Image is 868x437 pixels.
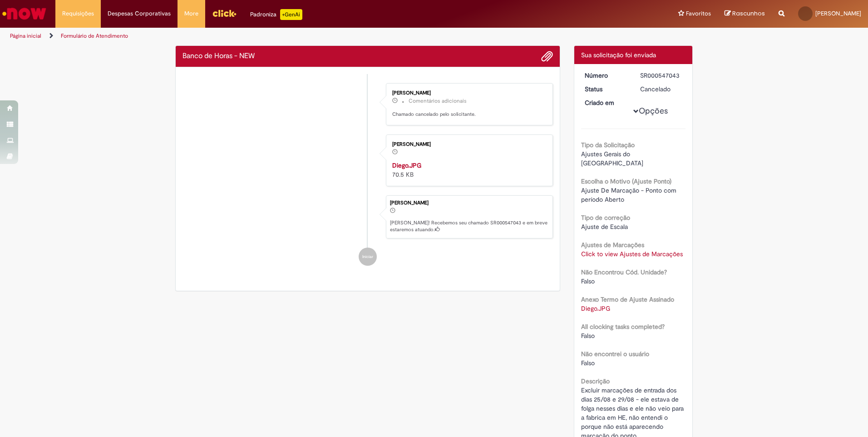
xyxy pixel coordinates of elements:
[581,186,678,204] span: Ajuste De Marcação - Ponto com período Aberto
[182,52,255,60] h2: Banco de Horas - NEW Histórico de tíquete
[390,219,548,233] p: [PERSON_NAME]! Recebemos seu chamado SR000547043 e em breve estaremos atuando.
[212,6,237,20] img: click_logo_yellow_360x200.png
[640,84,682,94] div: Cancelado
[581,214,630,222] b: Tipo de correção
[581,350,649,358] b: Não encontrei o usuário
[581,250,683,258] a: Click to view Ajustes de Marcações
[61,32,128,40] a: Formulário de Atendimento
[250,9,302,20] div: Padroniza
[392,161,543,179] div: 70.5 KB
[581,241,644,249] b: Ajustes de Marcações
[725,10,765,18] a: Rascunhos
[392,111,543,118] p: Chamado cancelado pelo solicitante.
[581,295,674,303] b: Anexo Termo de Ajuste Assinado
[182,195,553,239] li: Josilene do Nascimento Araujo
[581,51,656,59] span: Sua solicitação foi enviada
[581,304,610,313] a: Download de Diego.JPG
[409,97,467,105] small: Comentários adicionais
[686,9,711,18] span: Favoritos
[581,268,667,276] b: Não Encontrou Cód. Unidade?
[578,98,634,107] dt: Criado em
[581,223,628,231] span: Ajuste de Escala
[392,142,543,147] div: [PERSON_NAME]
[581,150,643,167] span: Ajustes Gerais do [GEOGRAPHIC_DATA]
[1,5,48,23] img: ServiceNow
[578,84,634,94] dt: Status
[184,9,198,18] span: More
[10,32,41,40] a: Página inicial
[280,9,302,20] p: +GenAi
[732,9,765,18] span: Rascunhos
[392,161,421,169] a: Diego.JPG
[182,74,553,275] ul: Histórico de tíquete
[640,71,682,80] div: SR000547043
[581,377,610,385] b: Descrição
[581,359,595,367] span: Falso
[390,200,548,206] div: [PERSON_NAME]
[815,10,861,17] span: [PERSON_NAME]
[392,90,543,96] div: [PERSON_NAME]
[62,9,94,18] span: Requisições
[581,177,671,185] b: Escolha o Motivo (Ajuste Ponto)
[581,141,635,149] b: Tipo da Solicitação
[581,332,595,340] span: Falso
[581,323,665,331] b: All clocking tasks completed?
[581,277,595,285] span: Falso
[578,71,634,80] dt: Número
[7,28,572,45] ul: Trilhas de página
[541,50,553,62] button: Adicionar anexos
[108,9,171,18] span: Despesas Corporativas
